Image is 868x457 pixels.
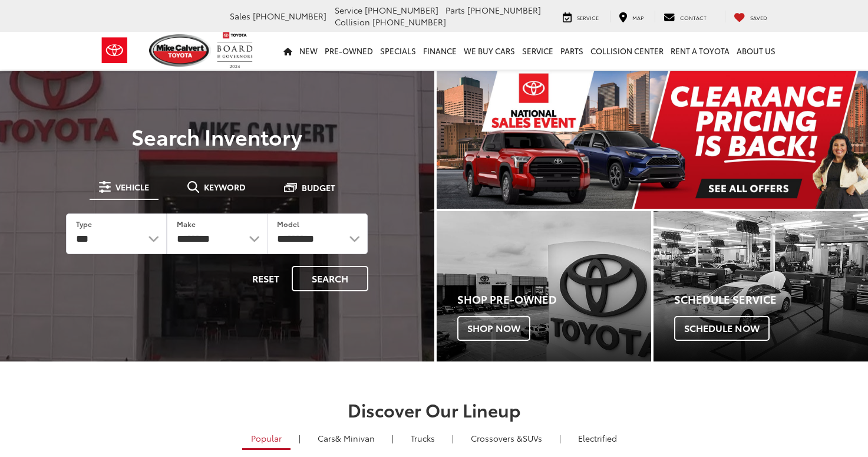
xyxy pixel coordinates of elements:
[115,183,149,191] span: Vehicle
[296,432,303,444] li: |
[302,183,335,192] span: Budget
[76,219,92,229] label: Type
[556,432,564,444] li: |
[674,316,770,341] span: Schedule Now
[437,211,651,361] a: Shop Pre-Owned Shop Now
[680,14,707,21] span: Contact
[467,4,541,16] span: [PHONE_NUMBER]
[230,10,250,22] span: Sales
[309,428,384,448] a: Cars
[389,432,397,444] li: |
[457,294,651,305] h4: Shop Pre-Owned
[654,211,868,361] div: Toyota
[610,11,652,22] a: Map
[292,266,368,291] button: Search
[519,32,557,70] a: Service
[557,32,587,70] a: Parts
[674,294,868,305] h4: Schedule Service
[667,32,733,70] a: Rent a Toyota
[49,124,385,148] h3: Search Inventory
[420,32,460,70] a: Finance
[733,32,779,70] a: About Us
[457,316,530,341] span: Shop Now
[335,16,370,28] span: Collision
[296,32,321,70] a: New
[632,14,643,21] span: Map
[577,14,599,21] span: Service
[437,211,651,361] div: Toyota
[402,428,444,448] a: Trucks
[377,32,420,70] a: Specials
[321,32,377,70] a: Pre-Owned
[365,4,438,16] span: [PHONE_NUMBER]
[93,31,137,70] img: Toyota
[554,11,608,22] a: Service
[654,211,868,361] a: Schedule Service Schedule Now
[242,428,291,450] a: Popular
[372,16,446,28] span: [PHONE_NUMBER]
[242,266,289,291] button: Reset
[725,11,776,22] a: My Saved Vehicles
[253,10,326,22] span: [PHONE_NUMBER]
[655,11,715,22] a: Contact
[335,4,362,16] span: Service
[587,32,667,70] a: Collision Center
[460,32,519,70] a: WE BUY CARS
[277,219,299,229] label: Model
[204,183,246,191] span: Keyword
[280,32,296,70] a: Home
[750,14,767,21] span: Saved
[149,34,212,67] img: Mike Calvert Toyota
[177,219,196,229] label: Make
[19,400,850,419] h2: Discover Our Lineup
[569,428,626,448] a: Electrified
[471,432,523,444] span: Crossovers &
[445,4,465,16] span: Parts
[462,428,551,448] a: SUVs
[335,432,375,444] span: & Minivan
[449,432,457,444] li: |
